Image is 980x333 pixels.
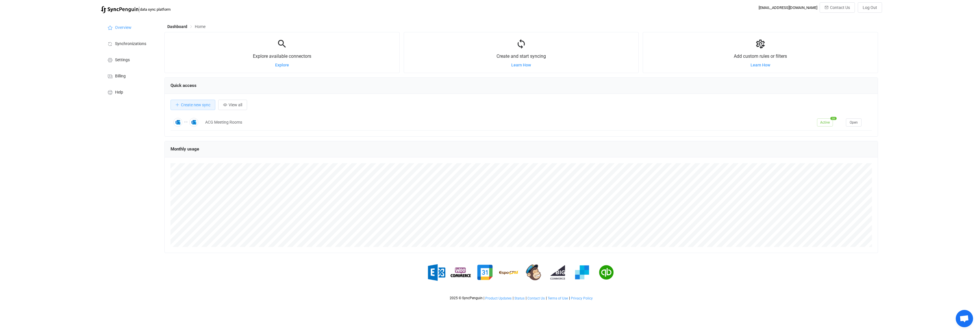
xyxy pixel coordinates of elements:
span: View all [229,103,242,107]
img: Outlook Calendar Meetings [173,118,182,127]
span: | [569,296,570,300]
span: Log Out [863,5,877,10]
span: Contact Us [830,5,850,10]
a: Open [846,120,862,124]
span: Home [195,24,205,29]
a: Settings [101,51,159,68]
img: espo-crm.png [499,262,519,282]
span: Billing [115,74,126,79]
span: Dashboard [167,24,187,29]
img: syncpenguin.svg [101,6,138,13]
span: | [138,5,140,13]
button: View all [218,100,247,110]
span: Monthly usage [171,146,199,152]
a: Overview [101,19,159,35]
button: Open [846,118,862,126]
a: Product Updates [485,296,512,300]
img: exchange.png [426,262,447,282]
div: [EMAIL_ADDRESS][DOMAIN_NAME] [759,5,817,10]
span: Create and start syncing [497,53,546,59]
a: Synchronizations [101,35,159,51]
span: Contact Us [527,296,545,300]
button: Contact Us [820,2,855,13]
img: woo-commerce.png [451,262,471,282]
span: | [483,296,484,300]
button: Create new sync [171,100,215,110]
a: Explore [275,63,289,67]
span: Add custom rules or filters [734,53,787,59]
span: | [546,296,547,300]
span: Open [850,120,858,124]
div: ACG Meeting Rooms [202,119,814,126]
span: | [526,296,527,300]
span: Status [514,296,525,300]
span: Synchronizations [115,42,146,46]
img: sendgrid.png [572,262,592,282]
span: Create new sync [181,103,210,107]
img: Outlook Calendar Meetings [189,118,198,127]
span: | [513,296,514,300]
a: Status [514,296,525,300]
a: Contact Us [527,296,545,300]
span: data sync platform [140,7,171,12]
a: |data sync platform [101,5,171,13]
a: Billing [101,68,159,84]
img: google.png [475,262,495,282]
button: Log Out [858,2,882,13]
img: quickbooks.png [596,262,616,282]
span: Overview [115,25,131,30]
span: Quick access [171,83,197,88]
img: big-commerce.png [548,262,568,282]
span: Explore available connectors [253,53,311,59]
span: 38 [830,117,837,120]
img: mailchimp.png [523,262,544,282]
a: Terms of Use [547,296,568,300]
span: 2025 © SyncPenguin [450,296,483,300]
a: Privacy Policy [570,296,593,300]
span: Settings [115,58,130,62]
a: Learn How [751,63,770,67]
span: Privacy Policy [571,296,593,300]
a: Help [101,84,159,100]
a: Learn How [511,63,531,67]
a: Open chat [956,310,973,327]
div: Breadcrumb [167,25,205,29]
span: Active [817,118,833,126]
span: Help [115,90,123,95]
